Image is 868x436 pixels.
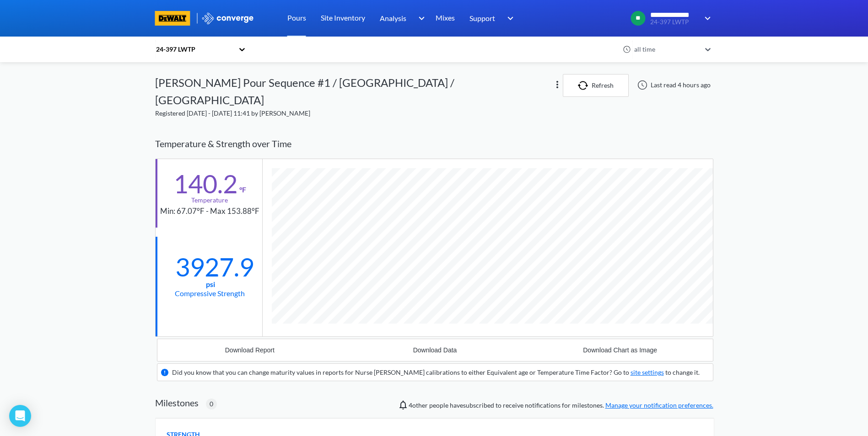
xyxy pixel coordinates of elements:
[563,74,629,97] button: Refresh
[409,401,428,409] span: Siobhan Sawyer, TJ Burnley, Jonathon Adams, Trey Triplet
[173,172,237,195] div: 140.2
[155,129,713,158] div: Temperature & Strength over Time
[631,368,664,376] a: site settings
[155,109,310,117] span: Registered [DATE] - [DATE] 11:41 by [PERSON_NAME]
[201,12,254,24] img: logo_ewhite.svg
[157,339,343,361] button: Download Report
[605,401,713,409] a: Manage your notification preferences.
[191,195,228,205] div: Temperature
[578,81,592,90] img: icon-refresh.svg
[225,346,275,354] div: Download Report
[409,400,713,410] span: people have subscribed to receive notifications for milestones.
[160,205,259,218] div: Min: 67.07°F - Max 153.88°F
[623,45,631,53] img: icon-clock.svg
[501,13,516,24] img: downArrow.svg
[155,11,190,26] img: branding logo
[175,255,244,278] div: 3927.9
[210,399,213,409] span: 0
[632,80,713,90] div: Last read 4 hours ago
[413,13,427,24] img: downArrow.svg
[398,399,409,410] img: notifications-icon.svg
[380,12,406,24] span: Analysis
[155,44,234,54] div: 24-397 LWTP
[528,339,713,361] button: Download Chart as Image
[552,79,563,90] img: more.svg
[155,11,201,26] a: branding logo
[650,19,699,26] span: 24-397 LWTP
[583,346,657,354] div: Download Chart as Image
[469,12,495,24] span: Support
[175,287,245,299] div: Compressive Strength
[172,367,700,378] div: Did you know that you can change maturity values in reports for Nurse [PERSON_NAME] calibrations ...
[342,339,528,361] button: Download Data
[9,405,31,427] div: Open Intercom Messenger
[155,74,552,108] div: [PERSON_NAME] Pour Sequence #1 / [GEOGRAPHIC_DATA] / [GEOGRAPHIC_DATA]
[413,346,457,354] div: Download Data
[699,13,713,24] img: downArrow.svg
[155,397,199,408] h2: Milestones
[632,44,701,54] div: all time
